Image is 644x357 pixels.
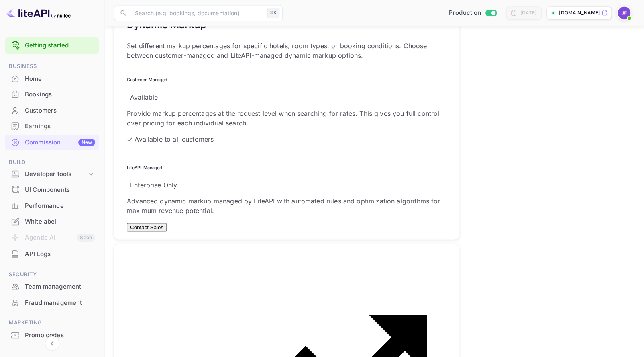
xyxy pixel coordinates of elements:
a: CommissionNew [5,135,99,150]
img: LiteAPI logo [6,6,71,19]
div: Developer tools [5,167,99,181]
a: Team management [5,279,99,294]
div: API Logs [5,246,99,262]
span: Business [5,62,99,71]
div: Bookings [25,90,95,99]
div: UI Components [5,182,99,198]
h6: Customer-Managed [127,77,446,82]
div: Customers [5,103,99,119]
div: UI Components [25,185,95,195]
div: CommissionNew [5,135,99,150]
div: Team management [25,282,95,291]
div: Developer tools [25,170,87,179]
div: Commission [25,138,95,147]
div: Whitelabel [25,217,95,226]
div: Whitelabel [5,214,99,230]
span: Available [127,93,161,101]
button: Collapse navigation [45,336,59,351]
a: API Logs [5,246,99,261]
div: Performance [25,201,95,211]
div: Promo codes [5,328,99,343]
div: API Logs [25,250,95,259]
div: Fraud management [5,295,99,311]
h6: LiteAPI-Managed [127,165,446,170]
p: Provide markup percentages at the request level when searching for rates. This gives you full con... [127,108,446,127]
p: [DOMAIN_NAME] [559,9,600,16]
button: Contact Sales [127,223,167,231]
a: Getting started [25,41,95,50]
a: UI Components [5,182,99,197]
span: Marketing [5,318,99,327]
div: Getting started [5,37,99,54]
div: Switch to Sandbox mode [446,8,500,18]
span: Security [5,270,99,279]
a: Bookings [5,87,99,102]
div: Home [25,74,95,84]
div: Home [5,71,99,87]
div: [DATE] [520,9,536,16]
div: Performance [5,198,99,214]
div: Team management [5,279,99,295]
a: Promo codes [5,328,99,343]
div: Customers [25,106,95,115]
img: Jenny Frimer [618,6,630,19]
a: Performance [5,198,99,213]
div: ⌘K [267,8,279,18]
span: Production [449,8,481,18]
span: Build [5,158,99,167]
p: ✓ Available to all customers [127,134,446,144]
div: Earnings [25,122,95,131]
a: Home [5,71,99,86]
div: Fraud management [25,298,95,308]
div: New [78,139,95,146]
a: Fraud management [5,295,99,310]
a: Earnings [5,119,99,133]
p: Set different markup percentages for specific hotels, room types, or booking conditions. Choose b... [127,41,446,60]
div: Earnings [5,119,99,134]
input: Search (e.g. bookings, documentation) [130,5,264,21]
div: Bookings [5,87,99,103]
span: Enterprise Only [127,181,180,189]
div: Promo codes [25,331,95,340]
p: Advanced dynamic markup managed by LiteAPI with automated rules and optimization algorithms for m... [127,196,446,215]
a: Customers [5,103,99,118]
a: Whitelabel [5,214,99,229]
